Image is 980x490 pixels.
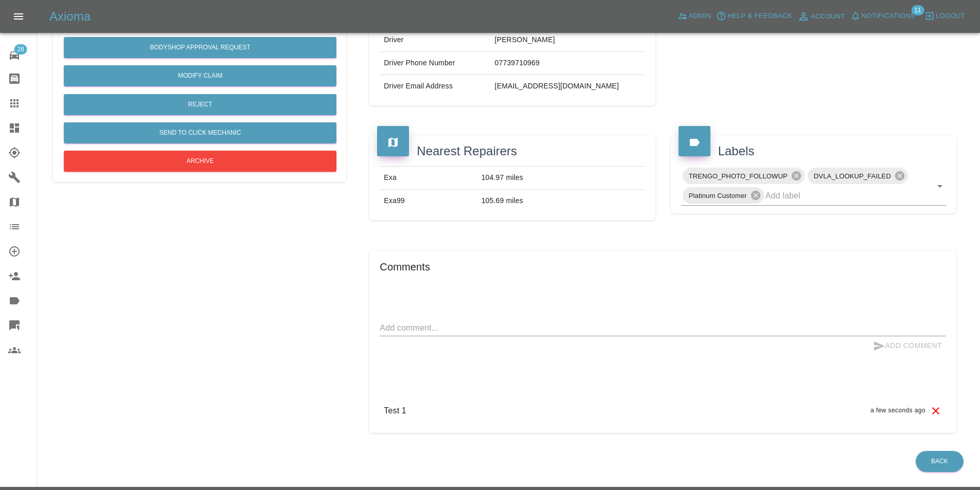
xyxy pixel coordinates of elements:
[380,167,477,190] td: Exa
[683,187,764,204] div: Platinum Customer
[491,28,645,51] td: [PERSON_NAME]
[477,190,645,212] td: 105.69 miles
[64,151,336,172] button: Archive
[491,75,645,97] td: [EMAIL_ADDRESS][DOMAIN_NAME]
[936,10,965,22] span: Logout
[683,190,753,202] span: Platinum Customer
[6,4,31,29] button: Open drawer
[64,37,336,58] button: Bodyshop Approval Request
[377,144,647,159] h4: Nearest Repairers
[380,28,490,51] td: Driver
[64,65,336,86] a: Modify Claim
[380,75,490,97] td: Driver Email Address
[916,451,964,472] a: Back
[933,179,947,193] button: Open
[911,5,924,15] span: 11
[491,51,645,75] td: 07739710969
[811,11,845,23] span: Account
[795,8,848,25] a: Account
[714,8,794,24] button: Help & Feedback
[64,94,336,115] button: Reject
[64,122,336,143] button: Send to Click Mechanic
[848,8,918,24] button: Notifications
[49,8,91,25] h5: Axioma
[862,10,915,22] span: Notifications
[683,170,794,182] span: TRENGO_PHOTO_FOLLOWUP
[870,407,925,414] span: a few seconds ago
[808,168,908,184] div: DVLA_LOOKUP_FAILED
[679,144,949,159] h4: Labels
[675,8,714,24] a: Admin
[477,167,645,190] td: 104.97 miles
[808,170,897,182] span: DVLA_LOOKUP_FAILED
[380,51,490,75] td: Driver Phone Number
[380,190,477,212] td: Exa99
[922,8,968,24] button: Logout
[384,405,406,417] p: Test 1
[765,188,917,204] input: Add label
[380,259,946,275] h6: Comments
[727,10,792,22] span: Help & Feedback
[683,168,805,184] div: TRENGO_PHOTO_FOLLOWUP
[689,10,711,22] span: Admin
[14,44,27,55] span: 28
